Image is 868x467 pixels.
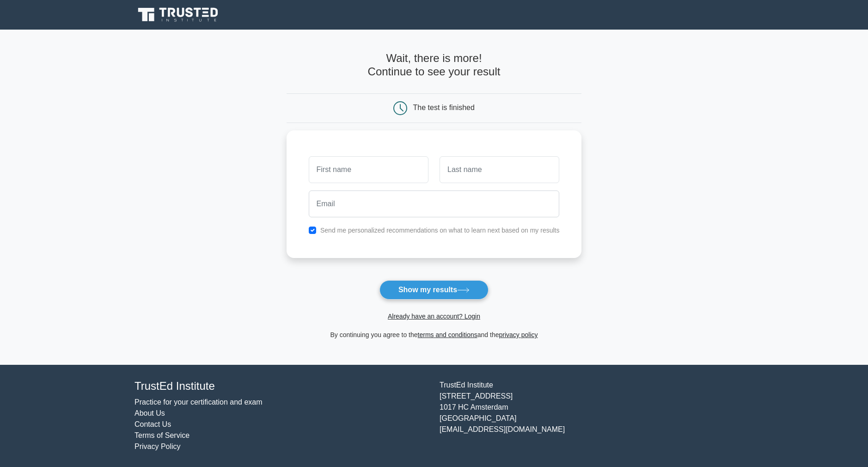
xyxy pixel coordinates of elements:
[309,156,428,183] input: First name
[134,442,181,450] a: Privacy Policy
[388,313,480,320] a: Already have an account? Login
[320,227,560,234] label: Send me personalized recommendations on what to learn next based on my results
[379,280,489,300] button: Show my results
[134,380,428,393] h4: TrustEd Institute
[134,409,165,417] a: About Us
[434,380,739,452] div: TrustEd Institute [STREET_ADDRESS] 1017 HC Amsterdam [GEOGRAPHIC_DATA] [EMAIL_ADDRESS][DOMAIN_NAME]
[418,331,477,338] a: terms and conditions
[413,104,475,111] div: The test is finished
[440,156,559,183] input: Last name
[134,431,189,439] a: Terms of Service
[499,331,538,338] a: privacy policy
[134,420,171,428] a: Contact Us
[281,329,587,340] div: By continuing you agree to the and the
[287,52,582,79] h4: Wait, there is more! Continue to see your result
[134,398,263,406] a: Practice for your certification and exam
[309,190,560,217] input: Email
